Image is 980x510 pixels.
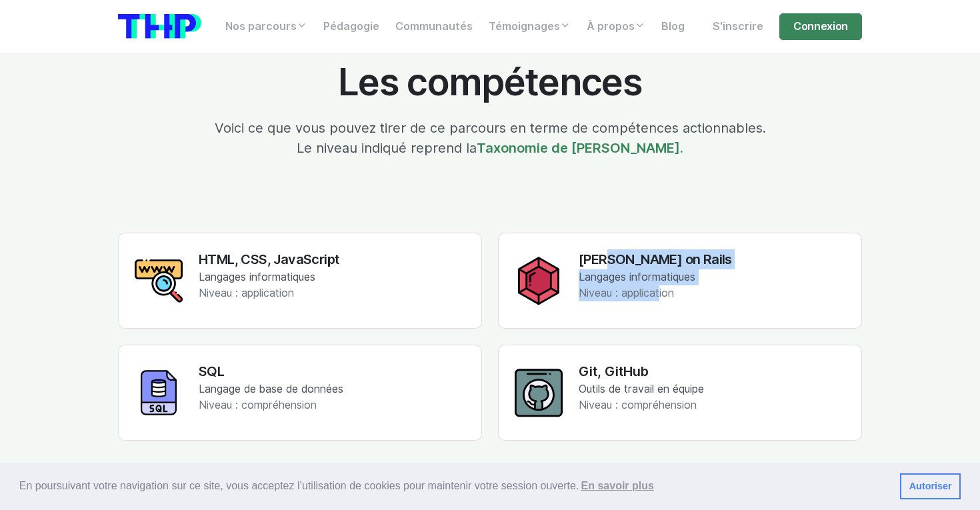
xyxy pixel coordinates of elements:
h3: HTML, CSS, JavaScript [199,249,339,269]
span: En poursuivant votre navigation sur ce site, vous acceptez l’utilisation de cookies pour mainteni... [19,476,889,496]
a: S'inscrire [705,13,771,40]
a: Pédagogie [315,13,387,40]
p: Niveau : compréhension [579,397,704,413]
a: learn more about cookies [579,476,656,496]
span: Langages informatiques [579,271,695,283]
a: Communautés [387,13,481,40]
a: Nos parcours [217,13,315,40]
a: Témoignages [481,13,579,40]
a: À propos [579,13,653,40]
h3: [PERSON_NAME] on Rails [579,249,732,269]
h3: SQL [199,361,343,381]
p: Niveau : application [199,285,339,301]
p: Voici ce que vous pouvez tirer de ce parcours en terme de compétences actionnables. Le niveau ind... [213,118,767,158]
p: Git, GitHub [579,361,704,381]
a: Blog [653,13,693,40]
img: logo [118,14,201,39]
p: Niveau : application [579,285,732,301]
span: Langages informatiques [199,271,315,283]
a: Taxonomie de [PERSON_NAME]. [477,140,683,156]
span: Outils de travail en équipe [579,383,704,395]
a: Connexion [779,13,862,40]
p: Niveau : compréhension [199,397,343,413]
span: Langage de base de données [199,383,343,395]
a: dismiss cookie message [900,473,961,500]
h2: Les compétences [261,61,719,103]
